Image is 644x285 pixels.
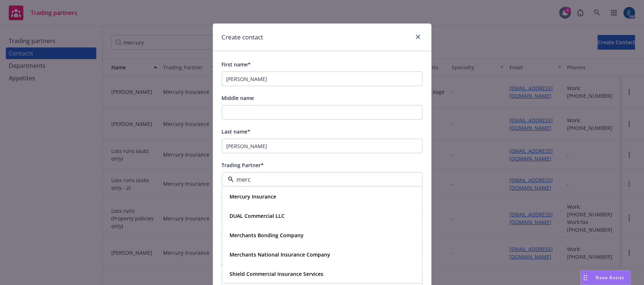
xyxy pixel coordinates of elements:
[230,232,304,239] strong: Merchants Bonding Company
[230,271,324,278] strong: Shield Commercial Insurance Services
[581,271,590,285] div: Drag to move
[222,128,251,135] span: Last name*
[222,162,264,169] span: Trading Partner*
[230,193,277,200] strong: Mercury Insurance
[596,274,625,281] span: Nova Assist
[230,251,331,258] strong: Merchants National Insurance Company
[414,32,423,41] a: close
[230,213,285,220] strong: DUAL Commercial LLC
[222,61,251,68] span: First name*
[222,95,254,101] span: Middle name
[222,32,263,42] h1: Create contact
[581,270,631,285] button: Nova Assist
[234,175,408,184] input: Filter by keyword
